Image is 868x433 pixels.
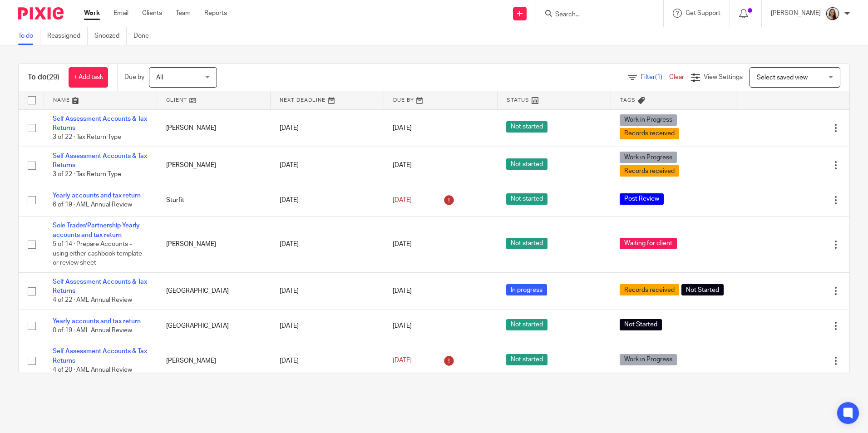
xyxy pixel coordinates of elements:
span: Records received [620,165,679,177]
span: 6 of 19 · AML Annual Review [53,202,132,208]
span: (1) [655,74,662,80]
a: + Add task [69,67,108,88]
a: Done [133,27,156,45]
a: Snoozed [94,27,127,45]
span: Not started [506,319,547,330]
input: Search [554,11,636,19]
td: [DATE] [271,342,384,379]
td: [DATE] [271,109,384,147]
span: Work in Progress [620,152,677,163]
span: View Settings [704,74,743,80]
td: [DATE] [271,272,384,310]
span: Tags [620,98,636,103]
span: Records received [620,284,679,295]
span: [DATE] [393,162,412,168]
span: Work in Progress [620,114,677,126]
span: 5 of 14 · Prepare Accounts - using either cashbook template or review sheet [53,241,142,266]
span: [DATE] [393,323,412,329]
td: [GEOGRAPHIC_DATA] [157,310,271,342]
span: Not started [506,158,547,170]
a: Clients [142,9,162,18]
span: Not started [506,354,547,365]
span: Not started [506,193,547,205]
td: [DATE] [271,147,384,184]
span: 4 of 20 · AML Annual Review [53,367,132,373]
a: Team [176,9,191,18]
td: [DATE] [271,216,384,272]
span: Not Started [681,284,724,295]
span: Not started [506,238,547,249]
td: [PERSON_NAME] [157,147,271,184]
h1: To do [28,73,59,82]
td: [PERSON_NAME] [157,342,271,379]
span: Get Support [686,10,720,16]
span: Records received [620,128,679,139]
span: 3 of 22 · Tax Return Type [53,172,121,178]
span: In progress [506,284,547,295]
a: Self Assessment Accounts & Tax Returns [53,279,147,294]
span: [DATE] [393,288,412,294]
span: Filter [641,74,669,80]
a: Clear [669,74,684,80]
span: Work in Progress [620,354,677,365]
p: Due by [124,73,144,82]
span: All [156,74,163,81]
td: [PERSON_NAME] [157,216,271,272]
td: [DATE] [271,184,384,216]
span: [DATE] [393,125,412,131]
span: [DATE] [393,197,412,203]
span: 4 of 22 · AML Annual Review [53,297,132,304]
span: Not Started [620,319,662,330]
span: (29) [47,74,59,81]
span: 3 of 22 · Tax Return Type [53,134,121,140]
a: Sole Trader/Partnership Yearly accounts and tax return [53,222,140,238]
a: To do [18,27,40,45]
span: [DATE] [393,358,412,364]
p: [PERSON_NAME] [771,9,821,18]
td: [PERSON_NAME] [157,109,271,147]
a: Yearly accounts and tax return [53,192,141,199]
td: [GEOGRAPHIC_DATA] [157,272,271,310]
img: Profile.png [825,6,840,21]
a: Reassigned [47,27,88,45]
td: [DATE] [271,310,384,342]
span: [DATE] [393,241,412,247]
span: Select saved view [757,74,808,81]
a: Reports [204,9,227,18]
span: Post Review [620,193,664,205]
span: Waiting for client [620,238,677,249]
span: 0 of 19 · AML Annual Review [53,327,132,334]
img: Pixie [18,7,64,20]
a: Work [84,9,100,18]
td: Sturfit [157,184,271,216]
a: Self Assessment Accounts & Tax Returns [53,153,147,168]
a: Self Assessment Accounts & Tax Returns [53,348,147,364]
a: Self Assessment Accounts & Tax Returns [53,116,147,131]
a: Yearly accounts and tax return [53,318,141,325]
span: Not started [506,121,547,133]
a: Email [113,9,128,18]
